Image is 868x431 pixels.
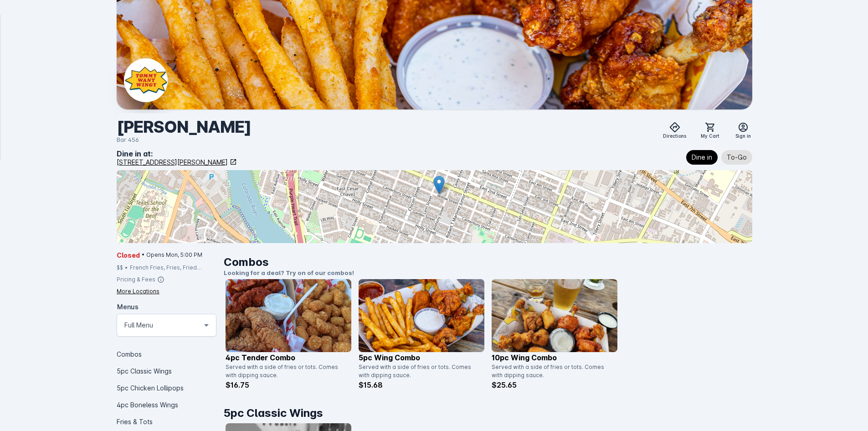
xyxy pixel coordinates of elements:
div: Combos [117,346,216,363]
p: $25.65 [492,379,617,390]
div: $$ [117,264,123,272]
h1: 5pc Classic Wings [224,405,752,421]
mat-select-trigger: Full Menu [124,320,153,331]
div: French Fries, Fries, Fried Chicken, Tots, Buffalo Wings, Chicken, Wings, Fried Pickles [130,264,216,272]
img: Business Logo [124,58,168,102]
img: Marker [433,176,445,194]
span: Dine in [692,152,712,163]
div: [STREET_ADDRESS][PERSON_NAME] [117,157,228,167]
p: 10pc Wing Combo [492,352,617,363]
div: [PERSON_NAME] [117,117,251,137]
div: More Locations [117,287,159,296]
div: Bar 456 [117,135,251,145]
div: Served with a side of fries or tots. Comes with dipping sauce. [226,363,346,379]
h1: Combos [224,254,752,270]
mat-label: Menus [117,303,139,311]
div: 4pc Boneless Wings [117,396,216,413]
p: $15.68 [359,379,484,390]
div: 5pc Chicken Lollipops [117,379,216,396]
span: Closed [117,250,140,260]
p: Looking for a deal? Try on of our combos! [224,269,752,278]
p: $16.75 [226,379,351,390]
div: Pricing & Fees [117,275,155,284]
div: Dine in at: [117,148,237,159]
img: catalog item [492,279,617,352]
img: catalog item [226,279,351,352]
p: 4pc Tender Combo [226,352,351,363]
span: Directions [663,133,686,140]
div: • [125,264,128,272]
span: • Opens Mon, 5:00 PM [142,251,202,259]
div: Fries & Tots [117,413,216,430]
div: Served with a side of fries or tots. Comes with dipping sauce. [359,363,479,379]
mat-chip-listbox: Fulfillment [686,148,752,166]
div: 5pc Classic Wings [117,363,216,379]
img: catalog item [359,279,484,352]
span: To-Go [727,152,747,163]
p: 5pc Wing Combo [359,352,484,363]
div: Served with a side of fries or tots. Comes with dipping sauce. [492,363,612,379]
